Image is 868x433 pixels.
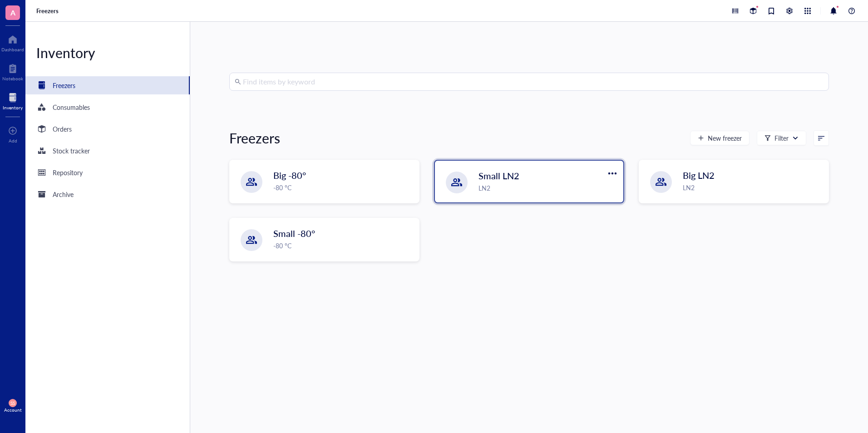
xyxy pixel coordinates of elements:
[273,182,414,192] div: -80 °C
[690,131,750,145] button: New freezer
[36,7,60,15] a: Freezers
[53,167,83,177] div: Repository
[478,183,618,193] div: LN2
[273,241,414,251] div: -80 °C
[1,32,24,52] a: Dashboard
[25,98,190,116] a: Consumables
[229,129,280,147] div: Freezers
[25,142,190,160] a: Stock tracker
[683,182,823,192] div: LN2
[25,76,190,94] a: Freezers
[4,407,22,413] div: Account
[3,105,23,110] div: Inventory
[774,133,789,143] div: Filter
[9,138,17,143] div: Add
[25,44,190,62] div: Inventory
[53,146,90,156] div: Stock tracker
[1,47,24,52] div: Dashboard
[478,169,519,182] span: Small LN2
[53,189,74,199] div: Archive
[25,185,190,203] a: Archive
[683,169,715,182] span: Big LN2
[25,163,190,182] a: Repository
[273,227,315,240] span: Small -80°
[10,400,15,406] span: SS
[53,80,75,90] div: Freezers
[53,124,72,134] div: Orders
[3,90,23,110] a: Inventory
[2,76,23,81] div: Notebook
[2,61,23,81] a: Notebook
[708,134,742,142] span: New freezer
[25,120,190,138] a: Orders
[53,102,90,112] div: Consumables
[273,169,306,182] span: Big -80°
[10,7,15,18] span: A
